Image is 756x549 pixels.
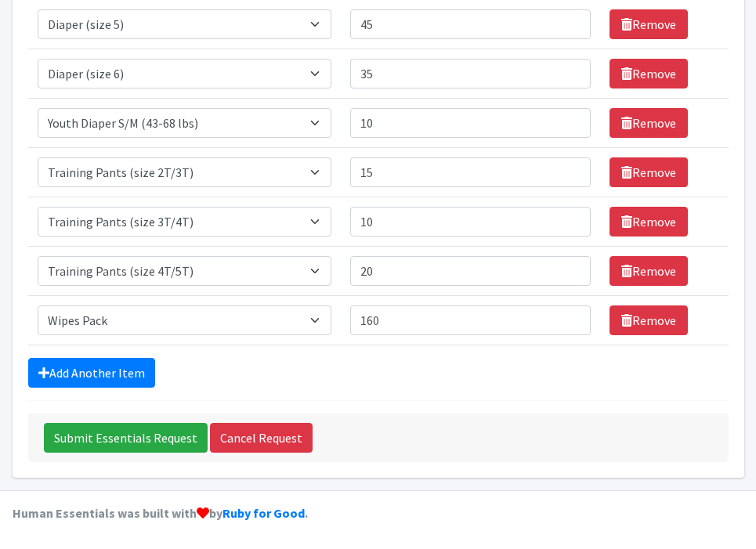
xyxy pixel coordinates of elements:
[13,505,308,521] strong: Human Essentials was built with by .
[610,207,688,237] a: Remove
[610,157,688,187] a: Remove
[610,256,688,286] a: Remove
[610,59,688,88] a: Remove
[210,423,313,453] a: Cancel Request
[28,358,155,388] a: Add Another Item
[222,505,305,521] a: Ruby for Good
[44,423,208,453] input: Submit Essentials Request
[610,9,688,39] a: Remove
[610,305,688,335] a: Remove
[610,108,688,138] a: Remove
